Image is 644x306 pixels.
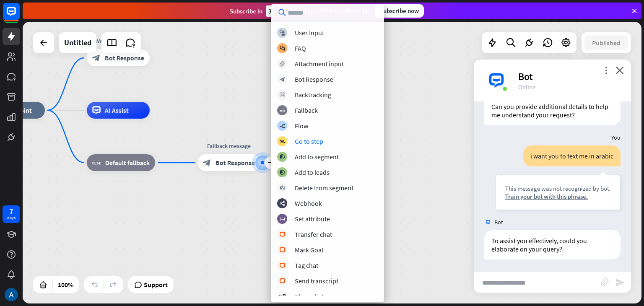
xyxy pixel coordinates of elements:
div: This message was not recognized by bot. [505,184,611,192]
div: Attachment input [295,60,344,68]
span: AI Assist [105,106,129,114]
button: Open LiveChat chat widget [7,3,32,29]
i: block_livechat [279,232,286,237]
div: Untitled [64,32,91,53]
span: You [611,134,621,141]
div: days [7,215,16,221]
div: Bot Response [295,75,333,83]
div: Flow [295,122,308,130]
span: Bot Response [105,54,144,62]
span: Support [144,278,168,291]
i: block_set_attribute [280,216,285,222]
div: Backtracking [295,91,331,99]
i: block_delete_from_segment [280,185,285,191]
div: 100% [55,278,76,291]
i: block_livechat [279,263,286,268]
i: block_attachment [280,61,285,67]
i: block_fallback [92,158,101,167]
div: Go to step [295,137,323,145]
span: Bot [494,218,503,226]
div: Bot [518,70,621,83]
i: block_livechat [279,278,286,284]
i: more_vert [602,66,610,74]
i: builder_tree [279,123,285,129]
i: block_backtracking [280,92,285,98]
div: i want you to text me in arabic [523,145,621,166]
i: block_faq [280,46,285,51]
div: To assist you effectively, could you elaborate on your query? [484,230,621,259]
div: Fallback [295,106,318,114]
i: close [615,66,624,74]
div: 7 [9,207,13,215]
i: block_add_to_segment [279,170,285,175]
i: block_user_input [280,30,285,36]
div: FAQ [295,44,306,52]
i: send [615,277,625,288]
i: webhooks [280,201,285,206]
div: 3 [266,5,274,17]
i: block_fallback [280,108,285,113]
i: plus [268,160,274,166]
div: Can you provide additional details to help me understand your request? [484,96,621,125]
div: Add to segment [295,153,339,161]
a: 7 days [3,205,20,223]
div: User Input [295,29,324,37]
div: Fallback message [191,142,267,150]
div: Train your bot with this phrase. [505,192,611,200]
span: Bot Response [216,158,255,167]
button: Published [584,35,628,50]
div: Webhook [295,199,322,207]
div: Add to leads [295,168,330,176]
div: Tag chat [295,261,318,270]
span: Default fallback [105,158,150,167]
div: Transfer chat [295,230,332,239]
div: Set attribute [295,215,330,223]
i: block_bot_response [203,158,211,167]
div: Subscribe in days to get your first month for $1 [230,5,368,17]
div: Delete from segment [295,184,353,192]
div: Send transcript [295,277,338,285]
i: block_attachment [601,278,609,286]
div: Close chat [295,292,324,301]
div: Subscribe now [375,4,424,18]
i: block_goto [279,139,285,144]
div: Mark Goal [295,246,323,254]
i: block_bot_response [280,77,285,82]
div: Online [518,83,621,91]
i: block_add_to_segment [279,154,285,160]
i: block_livechat [279,247,286,253]
i: block_close_chat [279,294,286,299]
i: block_bot_response [92,54,101,62]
